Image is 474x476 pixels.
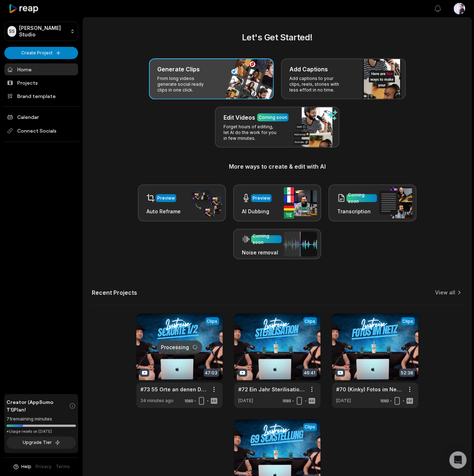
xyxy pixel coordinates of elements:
h3: Transcription [337,208,377,215]
span: Connect Socials [4,124,78,137]
a: Calendar [4,111,78,123]
a: #70 (Kinky) Fotos im Netz?! - Die unsichtbare Gefahr von Fotopoints, Fotoshootings etc. [337,386,403,393]
div: 71 remaining minutes [6,416,76,423]
h3: Noise removal [242,249,282,256]
button: Create Project [4,47,78,59]
div: Preview [157,195,175,201]
h3: Edit Videos [224,113,255,122]
a: Brand template [4,90,78,102]
h3: Generate Clips [158,65,200,74]
img: noise_removal.png [284,232,317,257]
button: Help [13,464,32,470]
p: [PERSON_NAME] Studio [19,25,67,38]
h3: Auto Reframe [146,208,181,215]
img: auto_reframe.png [189,189,222,217]
p: From long videos generate social ready clips in one click. [158,76,213,93]
div: *Usage resets on [DATE] [6,429,76,435]
a: Home [4,63,78,75]
span: Creator (AppSumo T1) Plan! [6,399,69,414]
h3: Add Captions [290,65,328,74]
div: Open Intercom Messenger [450,451,467,469]
a: Terms [56,464,70,470]
h3: More ways to create & edit with AI [92,162,463,171]
h2: Recent Projects [92,289,137,296]
h3: AI Dubbing [242,208,272,215]
img: transcription.png [379,187,412,218]
div: SS [8,26,16,37]
div: Coming soon [253,233,280,246]
a: #73 55 Orte an denen Du S€x haben musst!? - Teil 1 [141,386,207,393]
div: Preview [253,195,270,201]
img: ai_dubbing.png [284,187,317,219]
p: Add captions to your clips, reels, stories with less effort in no time. [290,76,346,93]
span: Help [22,464,32,470]
div: Coming soon [259,114,287,121]
div: Coming soon [348,192,376,205]
a: Privacy [36,464,52,470]
h2: Let's Get Started! [92,31,463,44]
p: Forget hours of editing, let AI do the work for you in few minutes. [224,124,279,141]
a: #72 Ein Jahr Sterilisation - Kosten, Schmerzen, Arztempfehlung [239,386,305,393]
button: Upgrade Tier [6,437,76,449]
a: Projects [4,77,78,89]
a: View all [435,289,456,296]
